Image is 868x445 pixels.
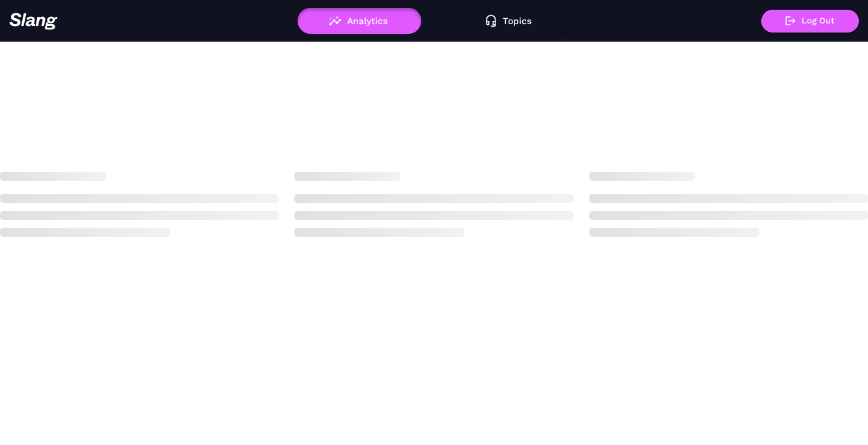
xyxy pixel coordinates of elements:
[447,8,571,34] button: Topics
[761,10,859,33] button: Log Out
[9,12,58,30] img: 623511267c55cb56e2f2a487_logo2.png
[298,8,421,34] button: Analytics
[298,16,421,25] a: Analytics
